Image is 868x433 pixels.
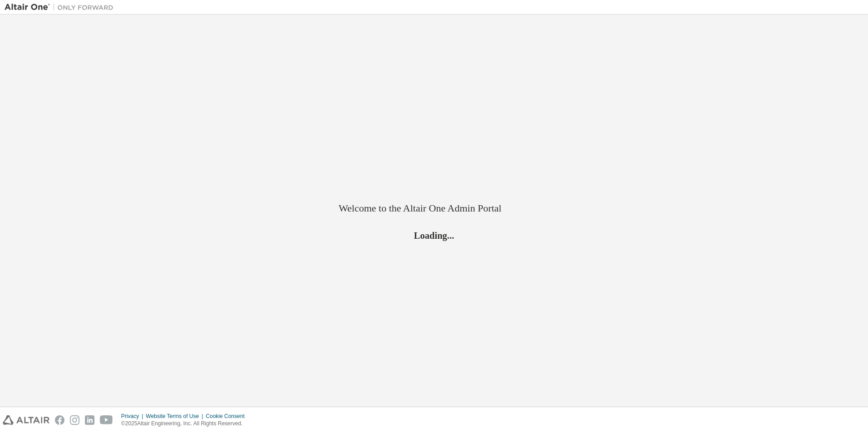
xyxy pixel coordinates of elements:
[55,415,64,425] img: facebook.svg
[5,3,118,12] img: Altair One
[339,230,529,241] h2: Loading...
[70,415,79,425] img: instagram.svg
[339,202,529,215] h2: Welcome to the Altair One Admin Portal
[121,413,146,420] div: Privacy
[85,415,94,425] img: linkedin.svg
[100,415,113,425] img: youtube.svg
[3,415,49,425] img: altair_logo.svg
[121,420,250,428] p: © 2025 Altair Engineering, Inc. All Rights Reserved.
[146,413,206,420] div: Website Terms of Use
[206,413,250,420] div: Cookie Consent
